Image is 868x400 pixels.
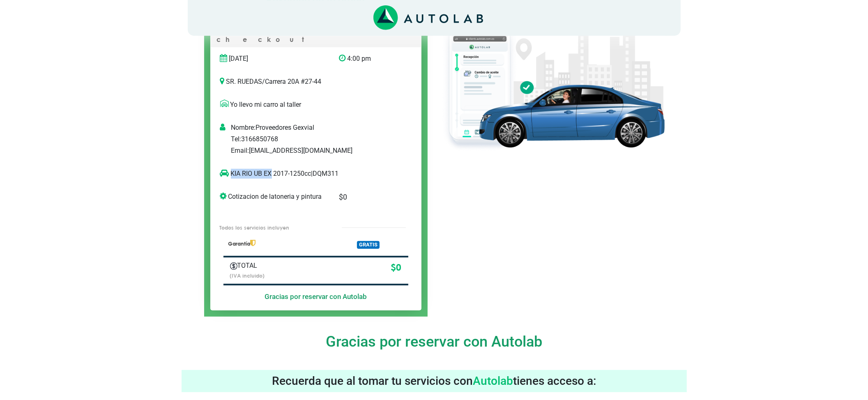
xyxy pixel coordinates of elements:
[231,134,418,144] p: Tel: 3166850768
[217,25,415,47] p: Resumen / checkout
[473,374,513,388] span: Autolab
[223,292,408,301] h5: Gracias por reservar con Autolab
[188,333,681,350] h4: Gracias por reservar con Autolab
[339,192,394,202] p: $ 0
[182,374,687,388] h3: Recuerda que al tomar tu servicios con tienes acceso a:
[220,192,327,202] p: Cotizacion de latoneria y pintura
[219,224,325,232] p: Todos los servicios incluyen
[230,262,237,270] img: Autobooking-Iconos-23.png
[228,240,327,248] p: Garantía
[231,123,418,133] p: Nombre: Proveedores Gexvial
[220,77,412,87] p: SR. RUEDAS / Carrera 20A #27-44
[231,146,418,156] p: Email: [EMAIL_ADDRESS][DOMAIN_NAME]
[339,54,394,64] p: 4:00 pm
[373,14,483,21] a: Link al sitio de autolab
[357,241,380,249] span: GRATIS
[230,261,295,271] p: TOTAL
[230,272,265,279] small: (IVA incluido)
[220,54,327,64] p: [DATE]
[306,261,401,275] p: $ 0
[220,169,395,179] p: KIA RIO UB EX 2017-1250cc | DQM311
[220,100,412,110] p: Yo llevo mi carro al taller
